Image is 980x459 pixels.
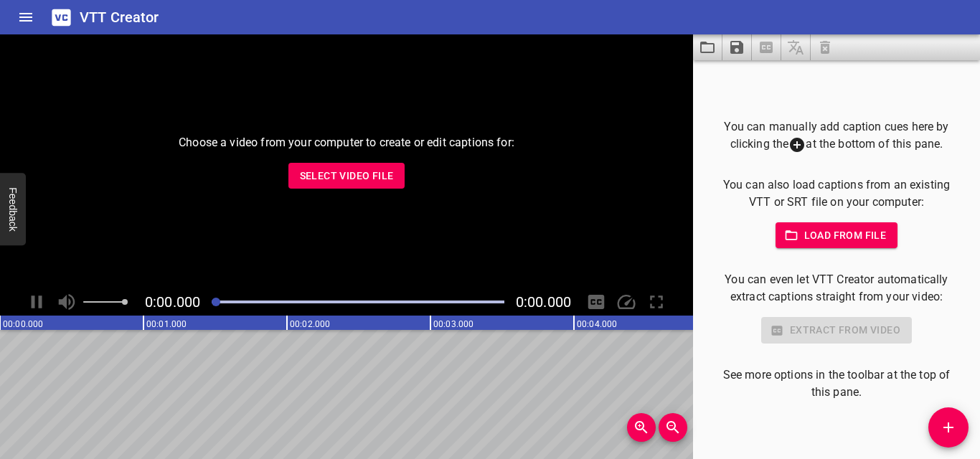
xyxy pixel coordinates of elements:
[928,407,969,448] button: Add Cue
[722,34,752,60] button: Save captions to file
[290,319,330,329] text: 00:02.000
[212,301,504,303] div: Play progress
[781,34,811,60] span: Add some captions below, then you can translate them.
[288,163,405,189] button: Select Video File
[787,227,887,245] span: Load from file
[716,271,957,306] p: You can even let VTT Creator automatically extract captions straight from your video:
[659,413,687,442] button: Zoom Out
[716,366,957,401] p: See more options in the toolbar at the top of this pane.
[300,167,394,185] span: Select Video File
[643,288,670,316] div: Toggle Full Screen
[516,293,571,311] span: 0:00.000
[716,176,957,211] p: You can also load captions from an existing VTT or SRT file on your computer:
[3,319,43,329] text: 00:00.000
[146,319,187,329] text: 00:01.000
[583,288,610,316] div: Hide/Show Captions
[80,6,159,29] h6: VTT Creator
[433,319,473,329] text: 00:03.000
[627,413,656,442] button: Zoom In
[693,34,722,60] button: Load captions from file
[752,34,781,60] span: Select a video in the pane to the left, then you can automatically extract captions.
[577,319,617,329] text: 00:04.000
[179,134,514,151] p: Choose a video from your computer to create or edit captions for:
[699,39,716,56] svg: Load captions from file
[613,288,640,316] div: Playback Speed
[776,222,898,249] button: Load from file
[728,39,745,56] svg: Save captions to file
[716,317,957,344] div: Select a video in the pane to the left to use this feature
[716,118,957,153] p: You can manually add caption cues here by clicking the at the bottom of this pane.
[145,293,200,311] span: Current Time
